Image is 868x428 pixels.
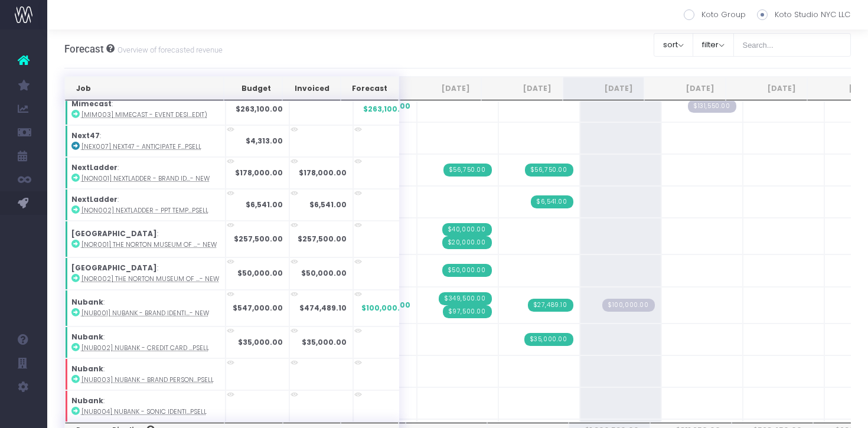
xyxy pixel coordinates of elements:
[65,290,226,326] td: :
[65,93,226,125] td: :
[246,200,283,210] strong: $6,541.00
[81,309,209,318] abbr: [NUB001] Nubank - Brand Identity - Brand - New
[224,77,282,100] th: Budget
[282,77,340,100] th: Invoiced
[71,228,157,238] strong: [GEOGRAPHIC_DATA]
[81,240,217,249] abbr: [NOR001] The Norton Museum of Art - Brand Identity - Brand - New
[233,303,283,313] strong: $547,000.00
[64,43,104,55] span: Forecast
[531,195,573,208] span: Streamtime Invoice: 344 – NextLadder & Koto: PPT Template Invoice
[65,358,226,390] td: :
[341,77,399,100] th: Forecast
[15,404,32,422] img: images/default_profile_image.png
[81,174,210,183] abbr: [NON001] NextLadder - Brand Identity - Brand - New
[299,303,347,313] strong: $474,489.10
[602,299,655,312] span: Streamtime Draft Invoice: null – [NUB001] NuBank - Brand Identity - Brand - New
[71,130,100,141] strong: Next47
[65,157,226,189] td: :
[237,268,283,278] strong: $50,000.00
[442,264,492,277] span: Streamtime Invoice: 331 – The Norton Museum of Art - Website Reskins - Digital - New
[65,326,226,358] td: :
[400,77,481,100] th: Aug 25: activate to sort column ascending
[684,9,746,21] label: Koto Group
[71,263,157,273] strong: [GEOGRAPHIC_DATA]
[65,390,226,422] td: :
[439,292,492,305] span: Streamtime Invoice: 328 – [NUB001] NuBank - Brand Identity - Brand - New
[71,396,103,406] strong: Nubank
[361,303,410,313] span: $100,000.00
[528,299,573,312] span: Streamtime Invoice: 347 – Nubank - Brand Identity - Immersion Expenses
[234,234,283,244] strong: $257,500.00
[71,194,118,204] strong: NextLadder
[301,268,347,278] strong: $50,000.00
[757,9,850,21] label: Koto Studio NYC LLC
[65,189,226,221] td: :
[525,164,573,177] span: Streamtime Invoice: 337 – Non-Profit NewCo - Brand Identity - Phase 3 (second 50%)
[726,77,807,100] th: Dec 25: activate to sort column ascending
[688,100,736,113] span: Streamtime Draft Invoice: null – [MIM003] Mimecast - Event Design - Brand - New (Nick Edit)
[442,236,492,249] span: Streamtime Invoice: 333 – [NOR001] The Norton Museum of Art - Brand Identity - Brand - New - 3
[309,200,347,210] strong: $6,541.00
[81,142,201,151] abbr: [NEX007] Next47 - Anticipate Failure Book Page Proposal - Brand - Upsell
[298,234,347,244] strong: $257,500.00
[246,136,283,146] strong: $4,313.00
[71,332,103,342] strong: Nubank
[115,43,223,55] small: Overview of forecasted revenue
[81,375,214,384] abbr: [NUB003] Nubank - Brand Persona & Private Banker ToV - Brand - Upsell
[238,337,283,347] strong: $35,000.00
[71,297,103,307] strong: Nubank
[65,221,226,257] td: :
[65,125,226,157] td: :
[443,305,492,318] span: Streamtime Invoice: 324 – [NUB001] NuBank - Brand Identity - Brand - New
[81,407,207,416] abbr: [NUB004] Nubank - Sonic Identity - Brand - Upsell
[71,162,118,172] strong: NextLadder
[299,168,347,178] strong: $178,000.00
[81,275,219,283] abbr: [NOR002] The Norton Museum of Art - Website Reskins - Digital - New
[443,164,492,177] span: Streamtime Invoice: 326 – Non-Profit NewCo - Brand Identity - Phase 3 (first 50%)
[302,337,347,347] strong: $35,000.00
[693,33,734,57] button: filter
[235,168,283,178] strong: $178,000.00
[654,33,693,57] button: sort
[81,344,209,352] abbr: [NUB002] Nubank - Credit Card Design - Brand - Upsell
[81,110,207,119] abbr: [MIM003] Mimecast - Event Design - Brand - New (Nick Edit)
[81,206,208,215] abbr: [NON002] NextLadder - PPT Template - Brand - Upsell
[65,77,224,100] th: Job: activate to sort column ascending
[442,223,492,236] span: Streamtime Invoice: 332 – [NOR001] The Norton Museum of Art - Brand Identity - Brand - New - 3
[71,99,112,109] strong: Mimecast
[481,77,563,100] th: Sep 25: activate to sort column ascending
[71,364,103,374] strong: Nubank
[644,77,726,100] th: Nov 25: activate to sort column ascending
[524,333,573,346] span: Streamtime Invoice: 329 – Nubank - Credit Card Design
[563,77,644,100] th: Oct 25: activate to sort column ascending
[236,104,283,114] strong: $263,100.00
[65,257,226,289] td: :
[363,104,410,115] span: $263,100.00
[733,33,851,57] input: Search...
